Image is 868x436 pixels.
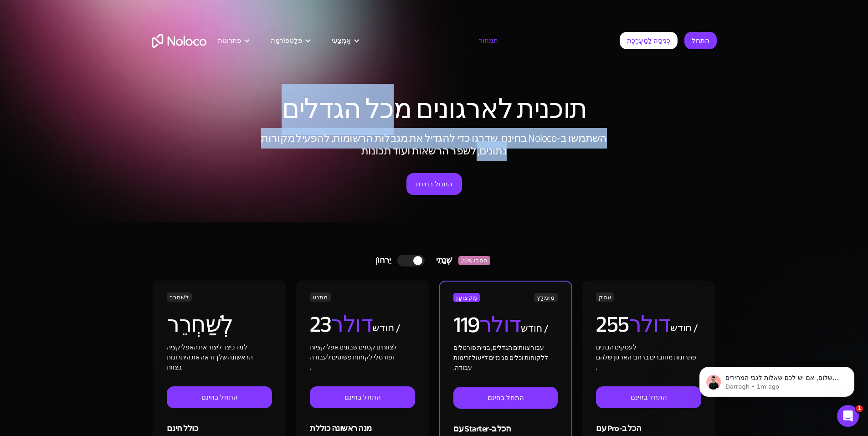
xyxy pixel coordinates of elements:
a: התחל בחינם [310,386,415,408]
div: פתרונות [206,35,259,46]
font: פתרונות [218,34,241,47]
font: 23 [310,303,331,346]
font: מנה ראשונה כוללת [310,421,371,436]
font: תוכנית לארגונים מכל הגדלים [282,84,586,135]
font: 255 [596,303,629,346]
a: התחל [684,32,717,49]
font: יַרחוֹן [375,253,391,268]
font: כְּנִיסָה לַמַעֲרֶכֶת [627,34,670,47]
iframe: צ'אט חי באינטרקום [837,405,859,427]
font: תמחור [479,34,498,47]
font: לעסקים הבונים [596,341,637,354]
font: התחל [692,34,709,47]
font: / חודש [521,319,548,338]
font: ופורטלי לקוחות פשוטים לעבודה [310,351,394,364]
font: דולר [629,303,670,346]
a: בַּיִת [152,34,206,48]
a: התחל בחינם [406,173,462,195]
a: כְּנִיסָה לַמַעֲרֶכֶת [620,32,678,49]
font: . [310,361,311,374]
font: פּלַטפוֹרמָה [271,34,302,47]
font: / חודש [372,318,400,338]
font: אֶמְצָעִי [332,34,351,47]
font: למד כיצד ליצור את האפליקציה הראשונה שלך וראה את היתרונות [167,341,253,364]
font: מַתנֵעַ [313,292,328,303]
font: השתמשו ב-Noloco בחינם. שדרגו כדי להגדיל את מגבלות הרשומות, להפעיל מקורות נתונים, לשפר הרשאות ועוד... [261,128,606,161]
font: עבור צוותים הגדלים, בניית פורטלים ללקוחות וכלים פנימיים לייעול זרימות עבודה. [453,342,548,374]
a: התחל בחינם [167,386,272,408]
font: מוּמלָץ [537,292,555,303]
font: בצוות [167,361,182,374]
font: התחל בחינם [631,391,667,404]
font: דולר [479,303,521,346]
a: תמחור [467,35,509,46]
font: דולר [331,303,372,346]
font: התחל בחינם [201,391,238,404]
font: חסכו 20% [461,255,488,266]
font: לצוותים קטנים שבונים אפליקציות [310,341,397,354]
a: התחל בחינם [453,387,557,409]
font: עֵסֶק [599,292,611,303]
font: לְשַׁחְרֵר [167,303,233,346]
font: התחל בחינם [344,391,381,404]
font: . [596,361,597,374]
font: / חודש [670,318,698,338]
font: פתרונות מחוברים ברחבי הארגון שלהם [596,351,696,364]
font: התחל בחינם [416,178,452,190]
div: פּלַטפוֹרמָה [259,35,320,46]
font: 119 [453,303,479,346]
div: אֶמְצָעִי [320,35,369,46]
a: התחל בחינם [596,386,701,408]
iframe: הודעת התראות אינטרקום [686,348,868,411]
font: 1 [858,405,861,411]
font: מִקצוֹעָן [456,292,477,303]
font: הכל ב-Pro עם [596,421,641,436]
font: כולל חינם [167,421,198,436]
font: לְשַׁחְרֵר [169,292,189,303]
font: התחל בחינם [488,391,524,404]
font: שְׁנָתִי [436,253,452,268]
